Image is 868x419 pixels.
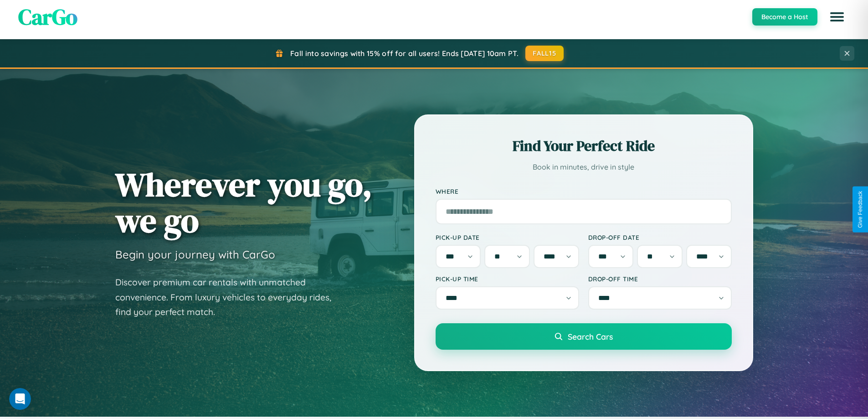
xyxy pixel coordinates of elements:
h2: Find Your Perfect Ride [436,136,732,156]
label: Drop-off Date [588,233,732,241]
button: Search Cars [436,323,732,350]
label: Pick-up Date [436,233,579,241]
label: Where [436,187,732,195]
iframe: Intercom live chat [9,388,31,410]
button: Open menu [824,4,850,30]
p: Book in minutes, drive in style [436,160,732,174]
div: Give Feedback [857,191,863,228]
h3: Begin your journey with CarGo [115,248,275,261]
p: Discover premium car rentals with unmatched convenience. From luxury vehicles to everyday rides, ... [115,275,343,320]
label: Drop-off Time [588,275,732,283]
span: CarGo [18,2,77,32]
h1: Wherever you go, we go [115,166,372,238]
label: Pick-up Time [436,275,579,283]
button: Become a Host [752,8,817,26]
span: Fall into savings with 15% off for all users! Ends [DATE] 10am PT. [290,49,519,58]
span: Search Cars [568,331,613,341]
button: FALL15 [525,46,564,61]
